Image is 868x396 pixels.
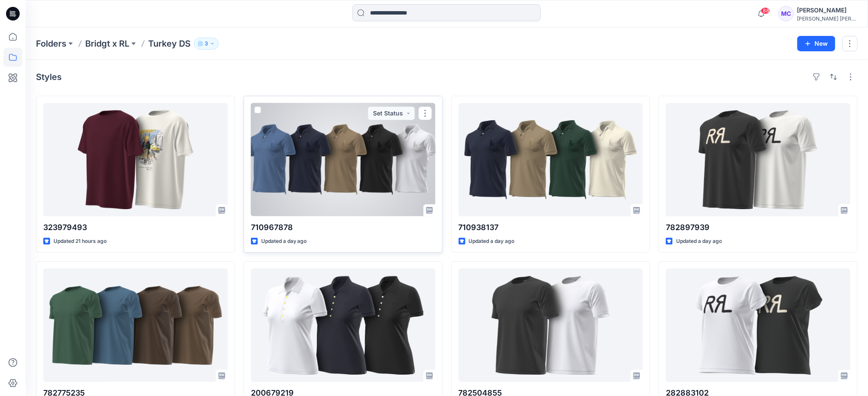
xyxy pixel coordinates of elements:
[797,36,835,51] button: New
[797,5,857,15] div: [PERSON_NAME]
[459,103,643,216] a: 710938137
[43,222,228,233] p: 323979493
[761,7,770,14] span: 88
[261,237,307,246] p: Updated a day ago
[666,269,850,382] a: 282883102
[148,38,191,50] p: Turkey DS
[43,269,228,382] a: 782775235
[36,38,66,50] a: Folders
[797,15,857,22] div: [PERSON_NAME] [PERSON_NAME]
[251,269,435,382] a: 200679219
[676,237,722,246] p: Updated a day ago
[459,222,643,233] p: 710938137
[251,222,435,233] p: 710967878
[666,222,850,233] p: 782897939
[194,38,219,50] button: 3
[85,38,129,50] a: Bridgt x RL
[251,103,435,216] a: 710967878
[459,269,643,382] a: 782504855
[469,237,515,246] p: Updated a day ago
[666,103,850,216] a: 782897939
[54,237,107,246] p: Updated 21 hours ago
[43,103,228,216] a: 323979493
[779,6,794,21] div: MC
[205,39,208,48] p: 3
[36,72,62,82] h4: Styles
